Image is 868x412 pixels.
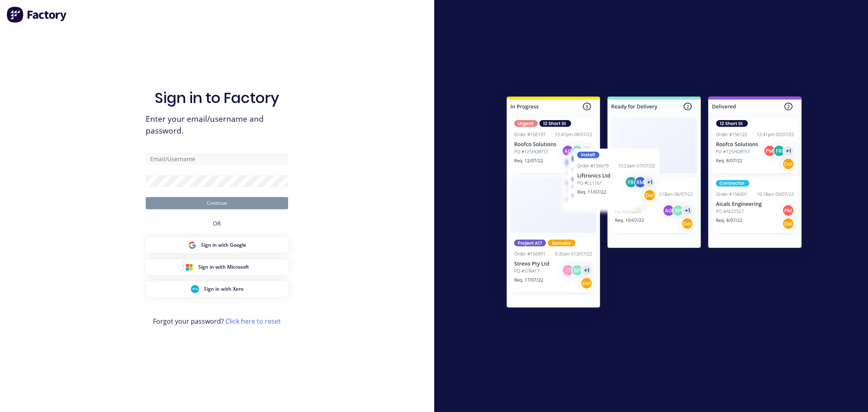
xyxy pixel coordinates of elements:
span: Forgot your password? [153,316,281,326]
span: Sign in with Google [201,241,246,249]
span: Sign in with Microsoft [198,263,249,271]
img: Sign in [489,80,820,327]
button: Google Sign inSign in with Google [146,237,288,253]
button: Xero Sign inSign in with Xero [146,281,288,297]
img: Factory [7,7,68,23]
img: Microsoft Sign in [185,263,193,271]
img: Google Sign in [188,241,196,249]
span: Sign in with Xero [204,285,243,293]
input: Email/Username [146,153,288,165]
button: Continue [146,197,288,209]
h1: Sign in to Factory [155,89,279,107]
a: Click here to reset [225,317,281,326]
span: Enter your email/username and password. [146,113,288,137]
img: Xero Sign in [191,285,199,293]
button: Microsoft Sign inSign in with Microsoft [146,259,288,275]
div: OR [213,209,221,237]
